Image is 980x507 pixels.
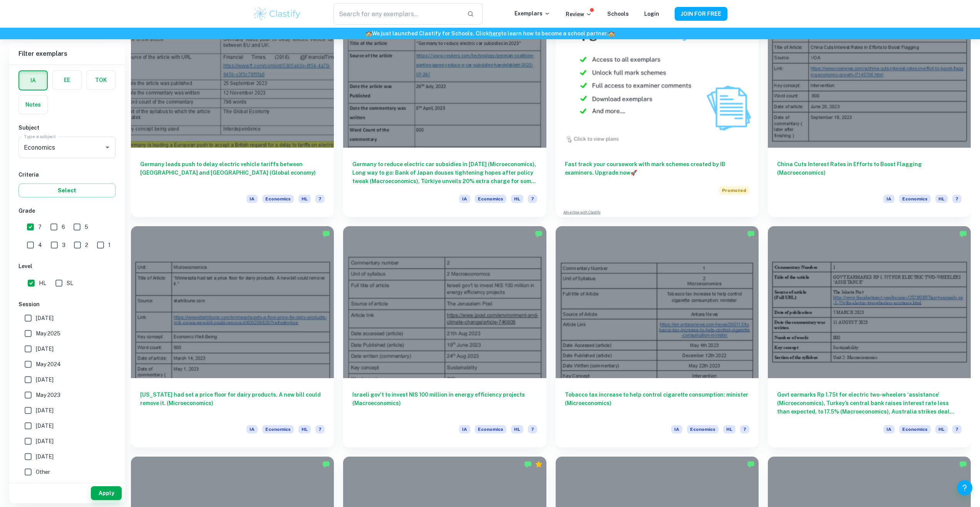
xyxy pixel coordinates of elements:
span: May 2025 [36,329,60,338]
img: Marked [747,460,755,468]
h6: Israeli gov't to invest NIS 100 million in energy efficiency projects (Macroeconomics) [352,390,537,416]
span: 7 [38,223,42,231]
button: Apply [91,486,122,500]
img: Marked [322,230,330,238]
h6: Filter exemplars [9,43,125,65]
a: Login [644,11,659,17]
a: Schools [607,11,629,17]
span: May 2023 [36,391,60,399]
span: IA [459,195,470,203]
a: [US_STATE] had set a price floor for dairy products. A new bill could remove it. (Microeconomics)... [131,226,334,447]
h6: [US_STATE] had set a price floor for dairy products. A new bill could remove it. (Microeconomics) [140,390,325,416]
span: 🚀 [630,170,637,176]
span: [DATE] [36,452,54,461]
a: Tobacco tax increase to help control cigarette consumption: minister (Microeconomics)IAEconomicsHL7 [556,226,759,447]
img: Clastify logo [253,6,302,22]
span: IA [246,425,258,434]
span: [DATE] [36,406,54,415]
h6: Germany leads push to delay electric vehicle tariffs between [GEOGRAPHIC_DATA] and [GEOGRAPHIC_DA... [140,160,325,185]
a: here [489,30,501,37]
span: 2 [85,241,88,249]
span: Economics [687,425,719,434]
span: Other [36,468,50,476]
a: Advertise with Clastify [563,210,601,215]
h6: Grade [18,207,116,215]
span: 3 [62,241,65,249]
span: 7 [315,195,325,203]
button: EE [53,71,81,89]
span: Economics [262,425,294,434]
span: Economics [475,425,506,434]
span: 🏫 [608,30,615,37]
label: Type a subject [24,133,56,140]
h6: Fast track your coursework with mark schemes created by IB examiners. Upgrade now [565,160,749,177]
img: Marked [535,230,543,238]
button: JOIN FOR FREE [675,7,727,21]
span: 🏫 [365,30,372,37]
a: Israeli gov't to invest NIS 100 million in energy efficiency projects (Macroeconomics)IAEconomicsHL7 [343,226,546,447]
h6: Subject [18,123,116,132]
span: Economics [475,195,506,203]
span: HL [935,195,948,203]
span: 7 [952,195,962,203]
button: Select [18,183,116,197]
img: Marked [524,460,532,468]
div: Premium [535,460,543,468]
img: Marked [959,230,967,238]
span: [DATE] [36,345,54,353]
h6: Criteria [18,170,116,179]
span: IA [671,425,682,434]
span: 7 [740,425,749,434]
p: Review [566,10,592,18]
span: HL [511,425,523,434]
span: 7 [315,425,325,434]
img: Marked [959,460,967,468]
button: TOK [87,71,115,89]
a: Govt earmarks Rp 1.75t for electric two-wheelers ‘assistance’ (Microeconomics), Turkey’s central ... [768,226,971,447]
span: May 2024 [36,360,61,369]
span: IA [246,195,258,203]
span: 6 [62,223,65,231]
span: IA [883,195,895,203]
span: HL [298,195,311,203]
h6: China Cuts Interest Rates in Efforts to Boost Flagging (Macroeconomics) [777,160,962,185]
span: [DATE] [36,375,54,384]
p: Exemplars [514,9,550,18]
span: Economics [262,195,294,203]
span: SL [67,279,73,287]
span: 7 [528,425,537,434]
h6: Govt earmarks Rp 1.75t for electric two-wheelers ‘assistance’ (Microeconomics), Turkey’s central ... [777,390,962,416]
span: 7 [952,425,962,434]
span: 7 [528,195,537,203]
img: Marked [747,230,755,238]
span: HL [511,195,523,203]
span: Promoted [719,186,749,195]
span: HL [723,425,735,434]
span: Economics [899,425,931,434]
span: Economics [899,195,931,203]
button: Open [102,142,113,153]
h6: Level [18,262,116,270]
span: IA [459,425,470,434]
span: IA [883,425,895,434]
h6: We just launched Clastify for Schools. Click to learn how to become a school partner. [2,29,978,38]
span: HL [39,279,46,287]
input: Search for any exemplars... [333,3,461,25]
span: 4 [38,241,42,249]
span: 5 [85,223,88,231]
span: [DATE] [36,437,54,445]
h6: Tobacco tax increase to help control cigarette consumption: minister (Microeconomics) [565,390,749,416]
span: HL [935,425,948,434]
img: Marked [322,460,330,468]
button: IA [19,71,47,90]
button: Help and Feedback [957,480,972,495]
span: [DATE] [36,422,54,430]
h6: Session [18,300,116,309]
h6: Germany to reduce electric car subsidies in [DATE] (Microeconomics), Long way to go: Bank of Japa... [352,160,537,185]
span: HL [298,425,311,434]
span: [DATE] [36,314,54,322]
span: 1 [108,241,111,249]
button: Notes [19,95,47,114]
